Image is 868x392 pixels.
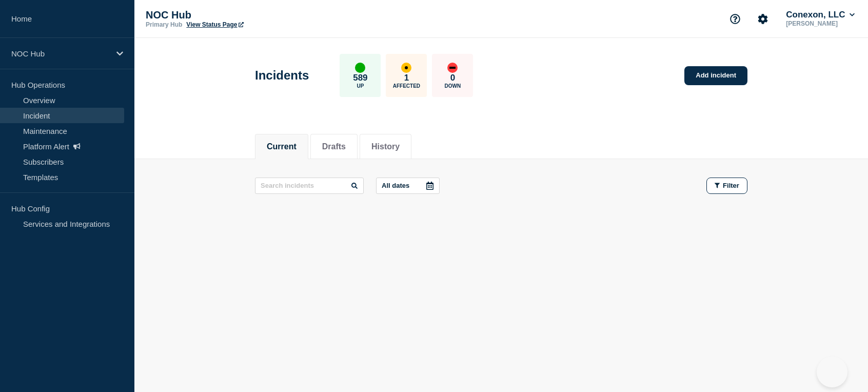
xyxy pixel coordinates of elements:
button: Support [724,8,746,30]
span: Filter [723,182,739,189]
button: History [371,142,400,151]
a: Add incident [684,66,747,85]
p: Primary Hub [146,21,182,28]
p: [PERSON_NAME] [784,20,857,27]
button: Filter [706,178,747,194]
a: View Status Page [186,21,243,28]
h1: Incidents [255,68,309,83]
div: down [447,63,458,73]
p: 1 [404,73,409,83]
p: Up [357,83,364,89]
p: Down [445,83,461,89]
p: NOC Hub [146,9,351,21]
div: affected [401,63,411,73]
iframe: Help Scout Beacon - Open [817,357,847,387]
p: Affected [393,83,420,89]
p: All dates [382,182,409,189]
p: NOC Hub [11,49,110,58]
button: Conexon, LLC [784,10,857,20]
button: Account settings [752,8,774,30]
button: All dates [376,178,440,194]
p: 0 [450,73,455,83]
input: Search incidents [255,178,364,194]
button: Drafts [322,142,346,151]
p: 589 [353,73,367,83]
div: up [355,63,365,73]
button: Current [267,142,297,151]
